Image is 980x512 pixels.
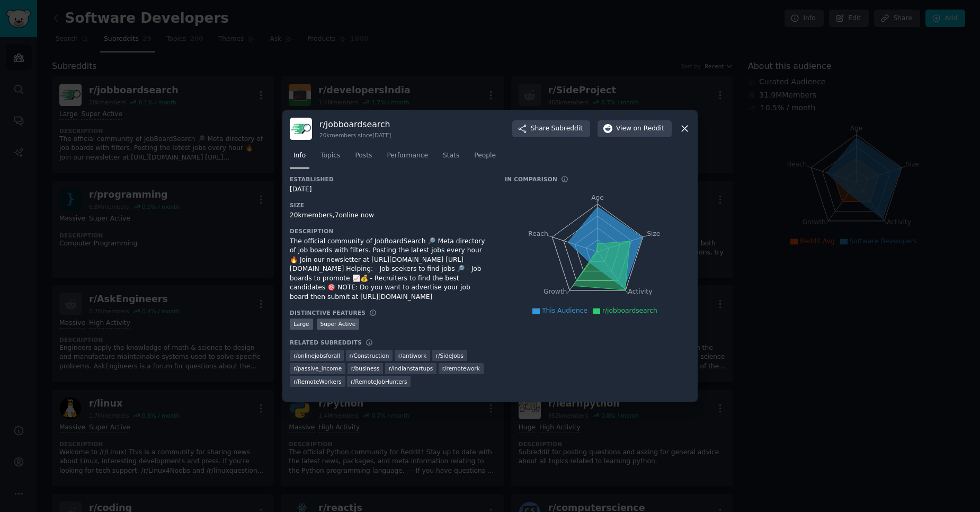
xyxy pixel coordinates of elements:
span: Stats [443,151,459,161]
span: r/ remotework [442,365,480,372]
span: r/ business [351,365,380,372]
div: The official community of JobBoardSearch 🔎 Meta directory of job boards with filters. Posting the... [290,237,490,302]
tspan: Growth [544,288,567,295]
span: r/ indianstartups [389,365,433,372]
span: View [616,124,664,134]
div: Large [290,319,313,330]
span: Share [531,124,583,134]
a: Info [290,147,309,169]
span: Performance [387,151,428,161]
span: r/ RemoteJobHunters [351,378,407,385]
a: People [470,147,500,169]
h3: r/ jobboardsearch [319,119,391,130]
span: r/ RemoteWorkers [293,378,342,385]
a: Posts [351,147,376,169]
div: Super Active [317,319,360,330]
h3: Distinctive Features [290,309,366,316]
div: [DATE] [290,185,490,195]
h3: Related Subreddits [290,339,362,346]
h3: Established [290,175,490,183]
button: Viewon Reddit [598,120,672,137]
span: Subreddit [551,124,583,134]
a: Performance [383,147,432,169]
span: Posts [355,151,372,161]
tspan: Size [647,229,660,237]
span: This Audience [542,307,587,314]
span: People [474,151,496,161]
tspan: Activity [628,288,653,295]
tspan: Age [591,194,604,201]
span: r/ antiwork [398,352,426,359]
span: r/ passive_income [293,365,342,372]
div: 20k members, 7 online now [290,211,490,220]
span: Topics [320,151,340,161]
a: Stats [439,147,463,169]
img: jobboardsearch [290,118,312,140]
div: 20k members since [DATE] [319,131,391,139]
tspan: Reach [528,229,548,237]
span: r/ SideJobs [436,352,464,359]
h3: In Comparison [505,175,557,183]
span: r/ Construction [350,352,389,359]
span: on Reddit [634,124,664,134]
span: r/jobboardsearch [602,307,657,314]
h3: Size [290,201,490,209]
button: ShareSubreddit [512,120,590,137]
span: Info [293,151,306,161]
h3: Description [290,227,490,235]
a: Topics [317,147,344,169]
span: r/ onlinejobsforall [293,352,340,359]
